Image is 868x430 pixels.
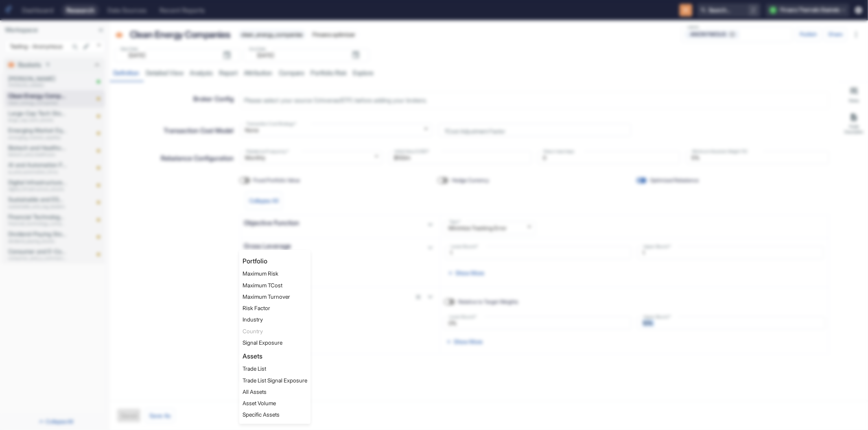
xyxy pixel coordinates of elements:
[239,337,310,348] li: Signal Exposure
[239,280,310,291] li: Maximum TCost
[239,348,310,361] p: Assets
[239,291,310,302] li: Maximum Turnover
[239,375,310,386] li: Trade List Signal Exposure
[239,386,310,397] li: All Assets
[239,409,310,420] li: Specific Assets
[239,253,310,266] p: Portfolio
[239,363,310,374] li: Trade List
[239,268,310,279] li: Maximum Risk
[239,314,310,325] li: Industry
[239,302,310,314] li: Risk Factor
[239,397,310,409] li: Asset Volume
